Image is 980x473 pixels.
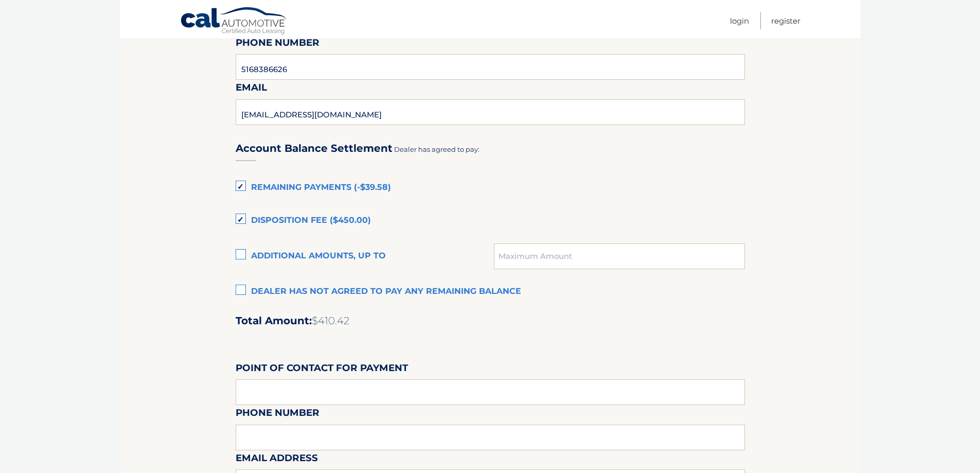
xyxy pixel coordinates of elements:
[236,35,319,54] label: Phone Number
[730,12,749,29] a: Login
[236,246,494,267] label: Additional amounts, up to
[771,12,800,29] a: Register
[236,142,393,155] h3: Account Balance Settlement
[236,450,318,469] label: Email Address
[394,145,479,153] span: Dealer has agreed to pay:
[494,243,744,269] input: Maximum Amount
[236,178,745,198] label: Remaining Payments (-$39.58)
[236,360,408,379] label: Point of Contact for Payment
[236,282,745,302] label: Dealer has not agreed to pay any remaining balance
[180,7,288,37] a: Cal Automotive
[312,314,349,327] span: $410.42
[236,211,745,231] label: Disposition Fee ($450.00)
[236,314,745,327] h2: Total Amount:
[236,80,267,99] label: Email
